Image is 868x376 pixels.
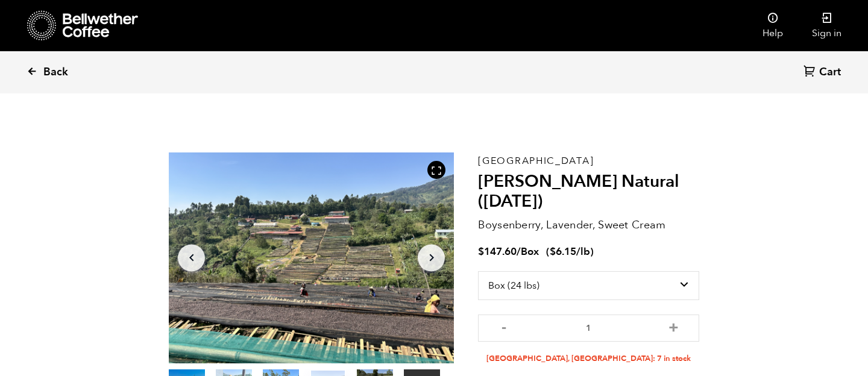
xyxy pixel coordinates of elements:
span: $ [478,245,484,258]
span: Box [521,245,539,258]
p: Boysenberry, Lavender, Sweet Cream [478,217,699,233]
span: $ [550,245,556,258]
span: ( ) [546,245,594,258]
li: [GEOGRAPHIC_DATA], [GEOGRAPHIC_DATA]: 7 in stock [478,353,699,365]
span: / [517,245,521,258]
bdi: 147.60 [478,245,517,258]
span: Back [43,65,68,80]
button: - [496,321,511,333]
button: + [666,321,681,333]
span: Cart [819,65,841,80]
a: Cart [804,64,844,81]
bdi: 6.15 [550,245,576,258]
span: /lb [576,245,590,258]
h2: [PERSON_NAME] Natural ([DATE]) [478,172,699,212]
